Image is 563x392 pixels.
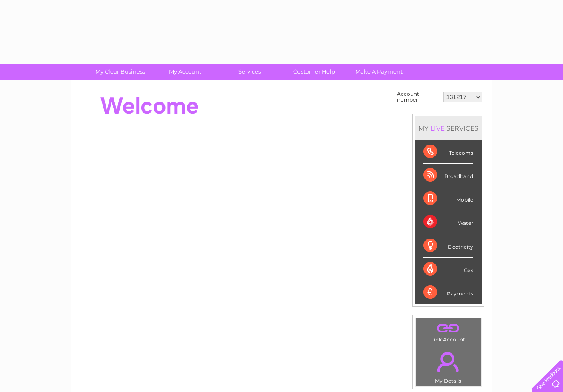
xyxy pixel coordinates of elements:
[415,318,481,345] td: Link Account
[423,164,473,187] div: Broadband
[418,321,479,335] a: .
[418,347,479,377] a: .
[85,64,155,80] a: My Clear Business
[214,64,285,80] a: Services
[429,124,446,132] div: LIVE
[423,281,473,304] div: Payments
[423,234,473,258] div: Electricity
[423,210,473,234] div: Water
[395,89,441,105] td: Account number
[415,345,481,386] td: My Details
[423,187,473,210] div: Mobile
[279,64,349,80] a: Customer Help
[415,116,482,140] div: MY SERVICES
[423,140,473,164] div: Telecoms
[344,64,414,80] a: Make A Payment
[423,258,473,281] div: Gas
[150,64,220,80] a: My Account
